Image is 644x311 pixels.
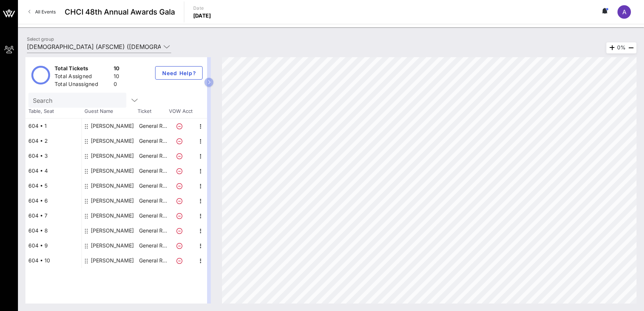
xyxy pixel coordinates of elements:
[25,193,81,208] div: 604 • 6
[25,238,81,253] div: 604 • 9
[138,208,168,223] p: General R…
[25,178,81,193] div: 604 • 5
[91,238,134,253] div: Andrea Rodriguez
[138,108,167,115] span: Ticket
[606,42,637,53] div: 0%
[193,12,211,19] p: [DATE]
[91,253,134,268] div: Luis Diaz
[27,36,54,42] label: Select group
[155,66,203,80] button: Need Help?
[91,223,134,238] div: Adam Breihan
[138,163,168,178] p: General R…
[91,178,134,193] div: Alana Johnson
[167,108,194,115] span: VOW Acct
[25,108,81,115] span: Table, Seat
[138,253,168,268] p: General R…
[138,223,168,238] p: General R…
[25,208,81,223] div: 604 • 7
[65,6,175,18] span: CHCI 48th Annual Awards Gala
[35,9,56,15] span: All Events
[138,193,168,208] p: General R…
[55,80,111,90] div: Total Unassigned
[617,5,631,19] div: A
[25,148,81,163] div: 604 • 3
[161,70,196,76] span: Need Help?
[55,73,111,82] div: Total Assigned
[91,148,134,163] div: Desiree Hoffman
[24,6,60,18] a: All Events
[91,118,134,133] div: Laura MacDonald
[25,253,81,268] div: 604 • 10
[114,73,120,82] div: 10
[25,118,81,133] div: 604 • 1
[622,8,626,16] span: A
[91,133,134,148] div: Julia Santos
[25,163,81,178] div: 604 • 4
[81,108,138,115] span: Guest Name
[138,118,168,133] p: General R…
[138,133,168,148] p: General R…
[138,148,168,163] p: General R…
[114,65,120,74] div: 10
[55,65,111,74] div: Total Tickets
[91,193,134,208] div: Emiliano Martinez
[138,178,168,193] p: General R…
[91,163,134,178] div: Freddy Rodriguez
[114,80,120,90] div: 0
[193,4,211,12] p: Date
[91,208,134,223] div: Evelyn Haro
[25,133,81,148] div: 604 • 2
[138,238,168,253] p: General R…
[25,223,81,238] div: 604 • 8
